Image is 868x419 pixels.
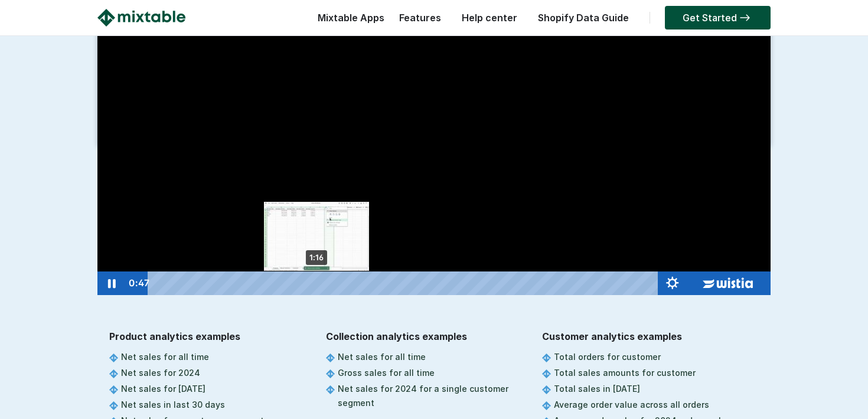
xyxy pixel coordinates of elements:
img: App Logo [542,353,551,362]
img: App Logo [109,353,118,362]
a: Net sales for 2024 [121,368,200,378]
a: Shopify Data Guide [532,12,635,24]
img: App Logo [542,385,551,394]
img: Mixtable logo [97,9,185,27]
img: App Logo [109,385,118,394]
div: Playbar [158,271,651,295]
img: App Logo [326,385,335,394]
img: App Logo [109,401,118,410]
button: Pause [97,271,126,295]
a: Total orders for customer [554,352,661,362]
a: Net sales for 2024 for a single customer segment [338,384,508,408]
a: Net sales for all time [338,352,426,362]
a: Gross sales for all time [338,368,435,378]
h4: Customer analytics examples [542,323,747,349]
img: App Logo [326,369,335,378]
div: Mixtable Apps [312,9,384,32]
a: Net sales for all time [121,352,209,362]
button: Show settings menu [658,271,687,295]
h4: Collection analytics examples [326,323,531,349]
a: Total sales in [DATE] [554,384,640,394]
a: Average order value across all orders [554,400,709,410]
a: Help center [456,12,523,24]
img: App Logo [542,401,551,410]
img: App Logo [109,369,118,378]
img: arrow-right.svg [737,14,753,21]
a: Get Started [665,6,771,30]
a: Features [393,12,447,24]
img: App Logo [326,353,335,362]
a: Net sales in last 30 days [121,400,225,410]
img: App Logo [542,369,551,378]
h4: Product analytics examples [109,323,314,349]
a: Wistia Logo -- Learn More [687,271,771,295]
a: Total sales amounts for customer [554,368,696,378]
a: Net sales for [DATE] [121,384,205,394]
